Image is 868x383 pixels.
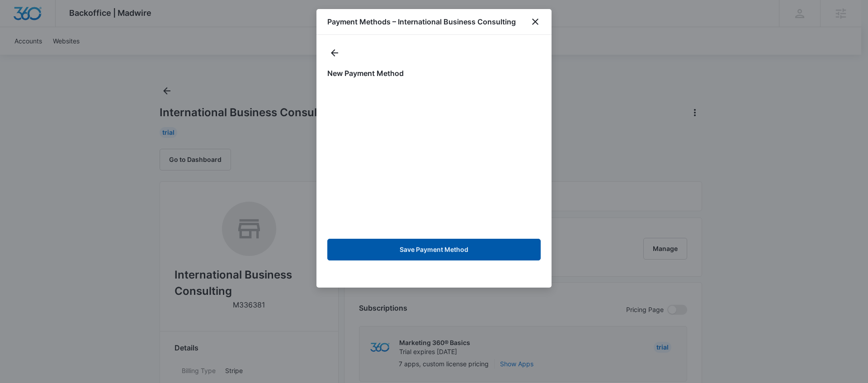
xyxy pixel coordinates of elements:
h1: Payment Methods – International Business Consulting [327,16,516,27]
h1: New Payment Method [327,68,541,79]
button: actions.back [327,46,342,60]
button: close [530,16,541,27]
iframe: Secure payment input frame [325,86,542,232]
button: Save Payment Method [327,239,541,260]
